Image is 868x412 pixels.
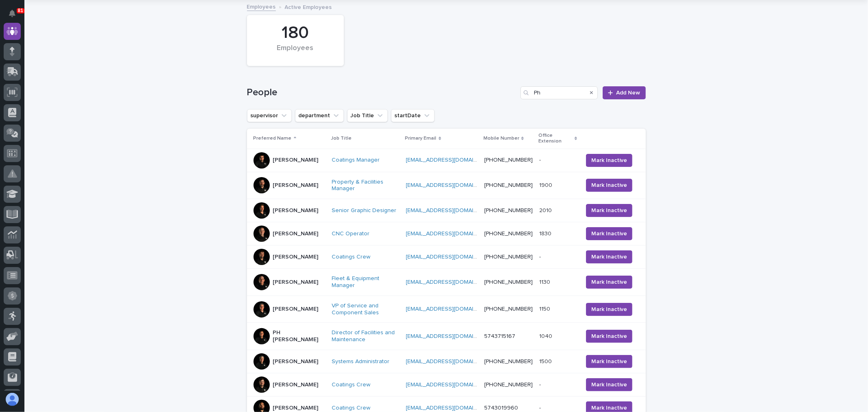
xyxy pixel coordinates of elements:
p: - [539,380,542,388]
span: Mark Inactive [591,404,627,412]
p: 1830 [539,229,553,237]
button: Mark Inactive [586,227,632,240]
a: Director of Facilities and Maintenance [332,329,400,343]
p: 81 [18,8,23,13]
p: - [539,252,542,261]
a: [PHONE_NUMBER] [484,157,533,163]
tr: [PERSON_NAME]Property & Facilities Manager [EMAIL_ADDRESS][DOMAIN_NAME] [PHONE_NUMBER]19001900 Ma... [247,172,646,199]
p: Primary Email [405,134,437,143]
span: Mark Inactive [591,381,627,389]
a: CNC Operator [332,230,370,237]
p: Job Title [331,134,352,143]
tr: [PERSON_NAME]Coatings Crew [EMAIL_ADDRESS][DOMAIN_NAME] [PHONE_NUMBER]-- Mark Inactive [247,373,646,396]
p: [PERSON_NAME] [273,254,319,261]
button: Mark Inactive [586,378,632,391]
a: [EMAIL_ADDRESS][DOMAIN_NAME] [406,359,498,364]
div: Employees [261,44,330,61]
a: Systems Administrator [332,358,389,365]
a: [PHONE_NUMBER] [484,359,533,364]
button: Mark Inactive [586,154,632,167]
a: [PHONE_NUMBER] [484,208,533,213]
button: Mark Inactive [586,303,632,316]
p: - [539,403,542,412]
tr: [PERSON_NAME]Coatings Manager [EMAIL_ADDRESS][DOMAIN_NAME] [PHONE_NUMBER]-- Mark Inactive [247,149,646,172]
p: [PERSON_NAME] [273,358,319,365]
span: Mark Inactive [591,230,627,238]
a: Employees [247,2,276,11]
a: [PHONE_NUMBER] [484,254,533,260]
button: Mark Inactive [586,276,632,289]
a: Senior Graphic Designer [332,207,396,214]
h1: People [247,87,518,99]
p: [PERSON_NAME] [273,306,319,313]
p: PH [PERSON_NAME] [273,329,325,343]
p: 2010 [539,206,553,214]
p: Mobile Number [483,134,519,143]
a: [PHONE_NUMBER] [484,231,533,237]
a: [EMAIL_ADDRESS][DOMAIN_NAME] [406,157,498,163]
button: Mark Inactive [586,330,632,343]
a: [EMAIL_ADDRESS][DOMAIN_NAME] [406,208,498,213]
a: [PHONE_NUMBER] [484,382,533,388]
tr: [PERSON_NAME]Systems Administrator [EMAIL_ADDRESS][DOMAIN_NAME] [PHONE_NUMBER]15001500 Mark Inactive [247,350,646,373]
a: Coatings Crew [332,381,370,388]
p: 1900 [539,180,554,189]
a: Fleet & Equipment Manager [332,275,400,289]
tr: [PERSON_NAME]VP of Service and Component Sales [EMAIL_ADDRESS][DOMAIN_NAME] [PHONE_NUMBER]1150115... [247,296,646,323]
span: Mark Inactive [591,181,627,189]
p: Preferred Name [254,134,292,143]
p: [PERSON_NAME] [273,279,319,286]
p: [PERSON_NAME] [273,381,319,388]
div: Notifications81 [10,10,21,23]
a: [PHONE_NUMBER] [484,306,533,312]
a: [PHONE_NUMBER] [484,279,533,285]
p: [PERSON_NAME] [273,182,319,189]
a: [PHONE_NUMBER] [484,182,533,188]
p: [PERSON_NAME] [273,230,319,237]
tr: PH [PERSON_NAME]Director of Facilities and Maintenance [EMAIL_ADDRESS][DOMAIN_NAME] 5743715167104... [247,323,646,350]
a: [EMAIL_ADDRESS][DOMAIN_NAME] [406,306,498,312]
tr: [PERSON_NAME]Fleet & Equipment Manager [EMAIL_ADDRESS][DOMAIN_NAME] [PHONE_NUMBER]11301130 Mark I... [247,269,646,296]
button: startDate [391,109,435,122]
p: Office Extension [538,131,573,146]
button: Job Title [347,109,388,122]
a: VP of Service and Component Sales [332,302,400,316]
a: [EMAIL_ADDRESS][DOMAIN_NAME] [406,382,498,388]
div: Search [520,86,598,99]
a: [EMAIL_ADDRESS][DOMAIN_NAME] [406,231,498,237]
button: Mark Inactive [586,204,632,217]
p: [PERSON_NAME] [273,157,319,164]
a: Coatings Manager [332,157,380,164]
p: [PERSON_NAME] [273,207,319,214]
div: 180 [261,23,330,43]
p: 1500 [539,357,553,365]
button: Notifications [4,5,21,22]
span: Mark Inactive [591,253,627,261]
span: Mark Inactive [591,206,627,215]
p: 1040 [539,331,554,340]
span: Mark Inactive [591,332,627,340]
a: 5743715167 [484,333,515,339]
a: Property & Facilities Manager [332,179,400,193]
a: [EMAIL_ADDRESS][DOMAIN_NAME] [406,279,498,285]
a: Coatings Crew [332,405,370,412]
tr: [PERSON_NAME]Coatings Crew [EMAIL_ADDRESS][DOMAIN_NAME] [PHONE_NUMBER]-- Mark Inactive [247,245,646,269]
tr: [PERSON_NAME]Senior Graphic Designer [EMAIL_ADDRESS][DOMAIN_NAME] [PHONE_NUMBER]20102010 Mark Ina... [247,199,646,222]
button: supervisor [247,109,292,122]
p: - [539,155,542,164]
a: 5743019960 [484,405,518,411]
span: Mark Inactive [591,278,627,286]
a: [EMAIL_ADDRESS][DOMAIN_NAME] [406,182,498,188]
button: users-avatar [4,391,21,408]
span: Add New [617,90,641,96]
a: [EMAIL_ADDRESS][DOMAIN_NAME] [406,333,498,339]
button: Mark Inactive [586,250,632,263]
button: Mark Inactive [586,179,632,192]
a: [EMAIL_ADDRESS][DOMAIN_NAME] [406,254,498,260]
button: department [295,109,344,122]
a: Add New [603,86,645,99]
a: Coatings Crew [332,254,370,261]
a: [EMAIL_ADDRESS][DOMAIN_NAME] [406,405,498,411]
button: Mark Inactive [586,355,632,368]
p: [PERSON_NAME] [273,405,319,412]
